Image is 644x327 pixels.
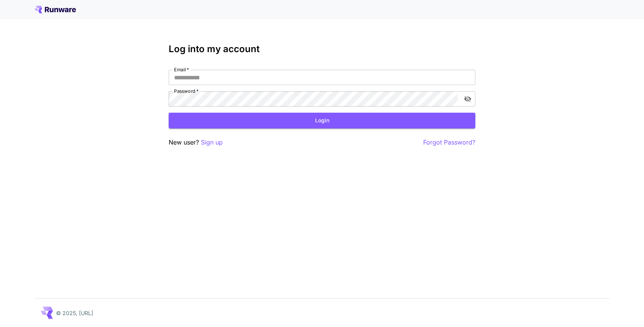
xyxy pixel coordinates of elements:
[201,138,223,147] button: Sign up
[169,44,475,54] h3: Log into my account
[56,309,93,317] p: © 2025, [URL]
[169,138,223,147] p: New user?
[174,88,199,94] label: Password
[169,113,475,128] button: Login
[461,92,475,106] button: toggle password visibility
[174,66,189,73] label: Email
[423,138,475,147] button: Forgot Password?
